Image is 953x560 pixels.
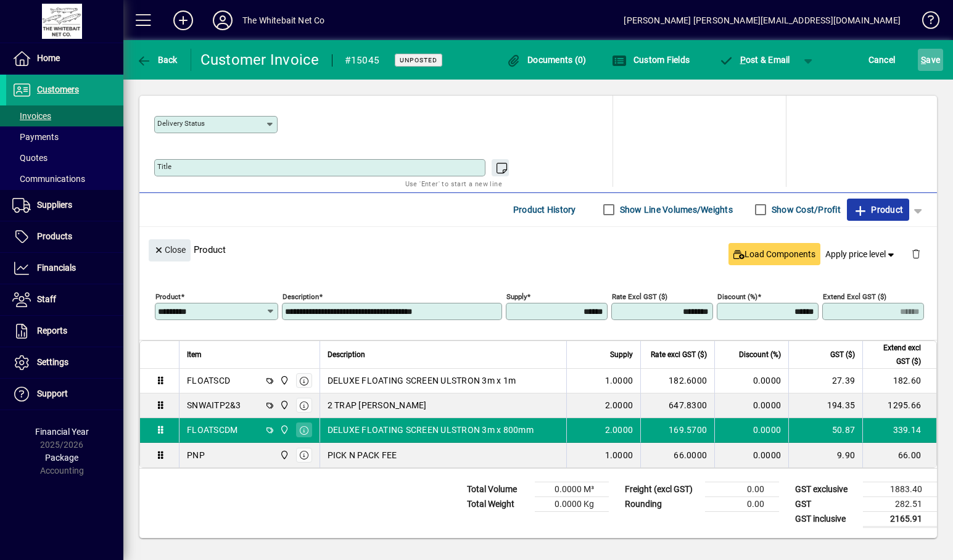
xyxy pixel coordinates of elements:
[619,482,705,496] td: Freight (excl GST)
[714,369,788,393] td: 0.0000
[157,119,205,128] mat-label: Delivery status
[123,49,191,71] app-page-header-button: Back
[619,496,705,511] td: Rounding
[154,240,186,260] span: Close
[149,239,191,261] button: Close
[609,49,693,71] button: Custom Fields
[788,418,862,443] td: 50.87
[6,253,123,284] a: Financials
[820,243,902,265] button: Apply price level
[865,49,899,71] button: Cancel
[863,511,937,527] td: 2165.91
[400,56,437,64] span: Unposted
[6,284,123,315] a: Staff
[788,443,862,467] td: 9.90
[37,294,56,304] span: Staff
[203,9,242,31] button: Profile
[37,389,68,398] span: Support
[705,496,779,511] td: 0.00
[862,393,936,418] td: 1295.66
[6,43,123,74] a: Home
[37,326,67,336] span: Reports
[605,374,633,387] span: 1.0000
[6,126,123,147] a: Payments
[862,443,936,467] td: 66.00
[12,111,51,121] span: Invoices
[37,200,72,210] span: Suppliers
[6,379,123,410] a: Support
[157,162,171,171] mat-label: Title
[901,248,931,259] app-page-header-button: Delete
[12,153,47,163] span: Quotes
[728,243,820,265] button: Load Components
[740,55,746,65] span: P
[901,239,931,269] button: Delete
[853,200,903,220] span: Product
[6,147,123,168] a: Quotes
[461,482,535,496] td: Total Volume
[328,374,516,387] span: DELUXE FLOATING SCREEN ULSTRON 3m x 1m
[825,248,897,261] span: Apply price level
[868,50,896,70] span: Cancel
[739,348,781,361] span: Discount (%)
[769,204,841,216] label: Show Cost/Profit
[651,348,707,361] span: Rate excl GST ($)
[719,55,790,65] span: ost & Email
[733,248,815,261] span: Load Components
[714,393,788,418] td: 0.0000
[345,51,380,70] div: #15045
[535,482,609,496] td: 0.0000 M³
[37,53,60,63] span: Home
[535,496,609,511] td: 0.0000 Kg
[712,49,796,71] button: Post & Email
[863,496,937,511] td: 282.51
[508,199,581,221] button: Product History
[617,204,733,216] label: Show Line Volumes/Weights
[648,399,707,411] div: 647.8300
[37,357,68,367] span: Settings
[612,55,690,65] span: Custom Fields
[328,424,534,436] span: DELUXE FLOATING SCREEN ULSTRON 3m x 800mm
[6,221,123,252] a: Products
[862,369,936,393] td: 182.60
[863,482,937,496] td: 1883.40
[648,424,707,436] div: 169.5700
[605,399,633,411] span: 2.0000
[136,55,178,65] span: Back
[35,427,89,437] span: Financial Year
[328,449,397,461] span: PICK N PACK FEE
[155,292,181,300] mat-label: Product
[276,374,291,387] span: Rangiora
[612,292,667,300] mat-label: Rate excl GST ($)
[714,443,788,467] td: 0.0000
[242,10,325,30] div: The Whitebait Net Co
[870,341,921,368] span: Extend excl GST ($)
[788,393,862,418] td: 194.35
[37,84,79,94] span: Customers
[6,168,123,189] a: Communications
[187,449,205,461] div: PNP
[830,348,855,361] span: GST ($)
[139,227,937,272] div: Product
[146,244,194,255] app-page-header-button: Close
[714,418,788,443] td: 0.0000
[283,292,319,300] mat-label: Description
[163,9,203,31] button: Add
[605,449,633,461] span: 1.0000
[405,176,502,191] mat-hint: Use 'Enter' to start a new line
[705,482,779,496] td: 0.00
[6,316,123,347] a: Reports
[461,496,535,511] td: Total Weight
[200,50,320,70] div: Customer Invoice
[187,424,237,436] div: FLOATSCDM
[6,347,123,378] a: Settings
[789,496,863,511] td: GST
[276,423,291,437] span: Rangiora
[789,482,863,496] td: GST exclusive
[610,348,633,361] span: Supply
[847,199,909,221] button: Product
[921,55,926,65] span: S
[6,105,123,126] a: Invoices
[506,292,527,300] mat-label: Supply
[276,398,291,412] span: Rangiora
